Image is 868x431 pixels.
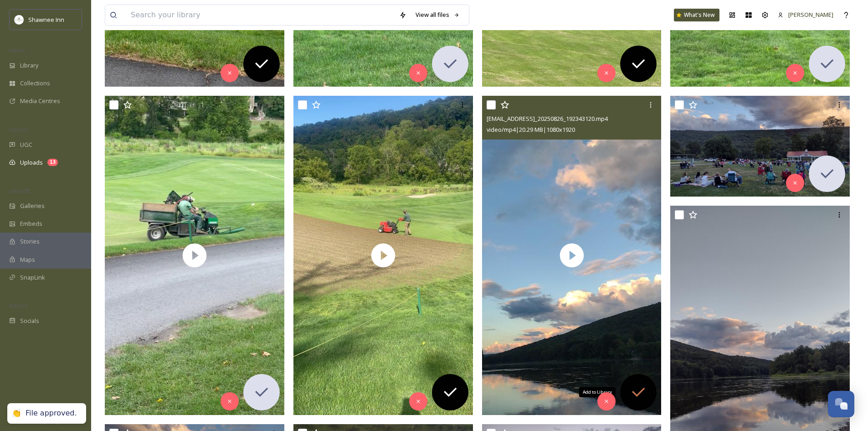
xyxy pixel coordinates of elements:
span: Uploads [20,158,43,167]
span: video/mp4 | 20.29 MB | 1080 x 1920 [487,125,575,134]
div: 13 [47,159,58,166]
img: shawnee-300x300.jpg [15,15,24,24]
img: thumbnail [105,96,284,415]
span: Media Centres [20,97,60,105]
span: Collections [20,79,50,88]
span: Galleries [20,202,45,210]
div: 👏 [12,409,21,418]
img: thumbnail [482,96,662,415]
span: UGC [20,140,32,149]
span: SnapLink [20,273,45,282]
a: What's New [674,9,719,21]
span: Socials [20,317,39,325]
span: MEDIA [9,47,25,54]
span: [PERSON_NAME] [788,10,833,19]
span: [EMAIL_ADDRESS]_20250826_192343120.mp4 [487,114,608,123]
img: ext_1756304544.58757_archibaldmackenzie16@gmail.com-IMG_20250826_192029110_HDR.jpg [670,96,850,197]
input: Search your library [126,5,395,25]
span: Embeds [20,219,42,228]
span: COLLECT [9,126,29,133]
span: SOCIALS [9,302,27,309]
button: Open Chat [828,391,854,417]
span: WIDGETS [9,187,30,194]
a: View all files [411,6,464,24]
span: Library [20,61,38,70]
span: Stories [20,237,40,246]
a: [PERSON_NAME] [773,6,838,24]
span: Shawnee Inn [28,16,64,24]
div: File approved. [26,409,77,418]
div: Add to Library [579,387,616,397]
img: thumbnail [293,96,473,415]
span: Maps [20,255,35,264]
